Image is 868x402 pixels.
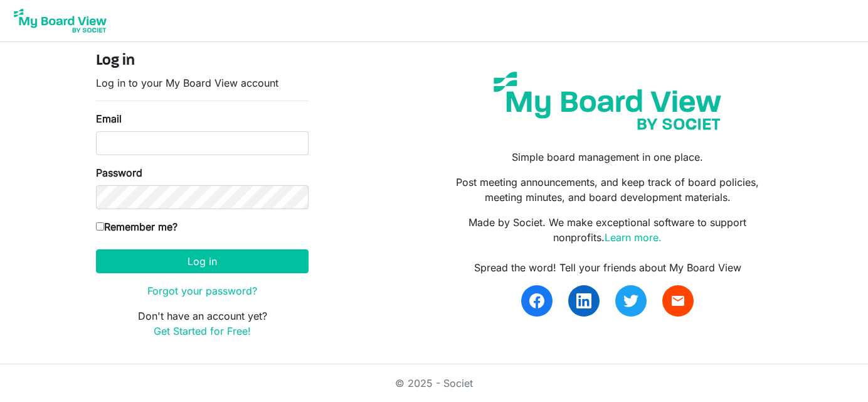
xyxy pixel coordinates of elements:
[96,219,177,234] label: Remember me?
[395,377,473,389] a: © 2025 - Societ
[443,149,772,165] p: Simple board management in one place.
[96,75,309,90] p: Log in to your My Board View account
[443,260,772,275] div: Spread the word! Tell your friends about My Board View
[670,293,685,308] span: email
[443,215,772,245] p: Made by Societ. We make exceptional software to support nonprofits.
[10,5,110,36] img: My Board View Logo
[443,175,772,205] p: Post meeting announcements, and keep track of board policies, meeting minutes, and board developm...
[96,308,309,339] p: Don't have an account yet?
[623,293,638,308] img: twitter.svg
[484,62,731,139] img: my-board-view-societ.svg
[96,165,142,180] label: Password
[662,285,694,317] a: email
[96,222,104,231] input: Remember me?
[96,249,309,273] button: Log in
[529,293,544,308] img: facebook.svg
[154,325,251,337] a: Get Started for Free!
[605,231,662,244] a: Learn more.
[96,111,122,126] label: Email
[147,285,257,297] a: Forgot your password?
[576,293,591,308] img: linkedin.svg
[96,52,309,70] h4: Log in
